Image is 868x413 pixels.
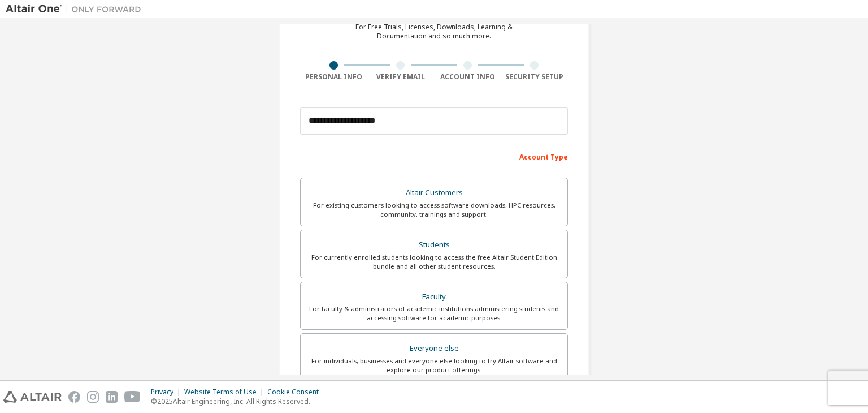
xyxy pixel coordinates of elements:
img: instagram.svg [87,391,99,403]
div: For Free Trials, Licenses, Downloads, Learning & Documentation and so much more. [355,23,513,41]
div: Everyone else [307,341,561,356]
div: Students [307,237,561,253]
div: Privacy [151,388,184,397]
div: For faculty & administrators of academic institutions administering students and accessing softwa... [307,304,561,322]
div: Altair Customers [307,185,561,201]
img: altair_logo.svg [3,391,62,403]
div: Website Terms of Use [184,388,267,397]
div: Faculty [307,289,561,305]
div: Cookie Consent [267,388,325,397]
div: Account Type [300,147,568,165]
div: For existing customers looking to access software downloads, HPC resources, community, trainings ... [307,201,561,219]
div: Verify Email [367,72,435,81]
p: © 2025 Altair Engineering, Inc. All Rights Reserved. [151,397,325,406]
div: For currently enrolled students looking to access the free Altair Student Edition bundle and all ... [307,253,561,271]
img: facebook.svg [68,391,80,403]
div: Account Info [434,72,501,81]
img: linkedin.svg [106,391,118,403]
div: Security Setup [501,72,568,81]
img: Altair One [6,3,147,15]
div: Personal Info [300,72,367,81]
div: For individuals, businesses and everyone else looking to try Altair software and explore our prod... [307,356,561,375]
img: youtube.svg [124,391,141,403]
